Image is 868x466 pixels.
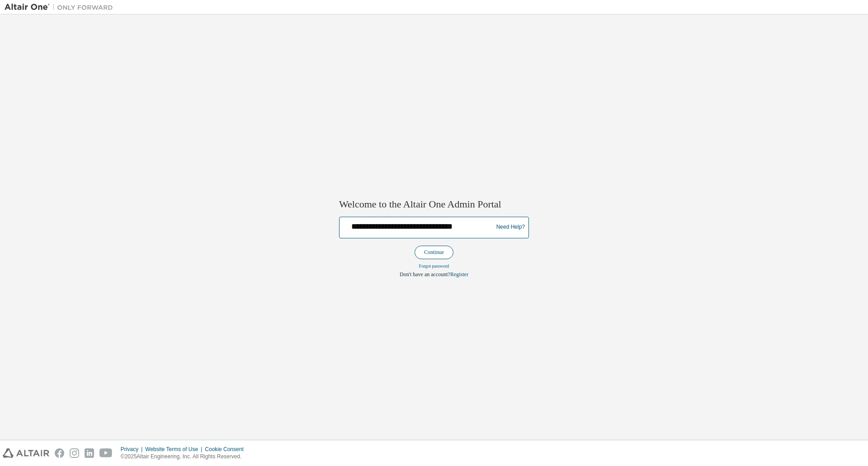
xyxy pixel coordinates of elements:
[419,264,449,268] a: Forgot password
[5,3,118,12] img: Altair One
[121,446,145,453] div: Privacy
[496,227,525,228] a: Need Help?
[205,446,249,453] div: Cookie Consent
[3,448,49,458] img: altair_logo.svg
[85,448,94,458] img: linkedin.svg
[55,448,64,458] img: facebook.svg
[400,271,450,278] span: Don't have an account?
[121,453,249,461] p: © 2025 Altair Engineering, Inc. All Rights Reserved.
[70,448,79,458] img: instagram.svg
[450,271,468,278] a: Register
[99,448,113,458] img: youtube.svg
[145,446,205,453] div: Website Terms of Use
[339,198,529,211] h2: Welcome to the Altair One Admin Portal
[415,245,453,259] button: Continue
